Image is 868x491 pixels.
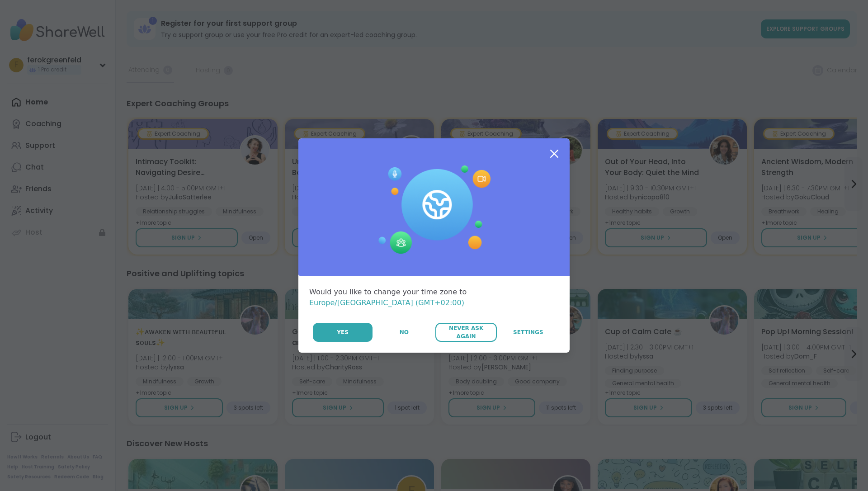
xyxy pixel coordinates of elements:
[373,323,434,342] button: No
[400,328,409,336] span: No
[498,323,559,342] a: Settings
[377,165,491,254] img: Session Experience
[337,328,349,336] span: Yes
[440,324,492,340] span: Never Ask Again
[313,323,373,342] button: Yes
[309,298,464,307] span: Europe/[GEOGRAPHIC_DATA] (GMT+02:00)
[309,287,559,308] div: Would you like to change your time zone to
[513,328,543,336] span: Settings
[435,323,496,342] button: Never Ask Again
